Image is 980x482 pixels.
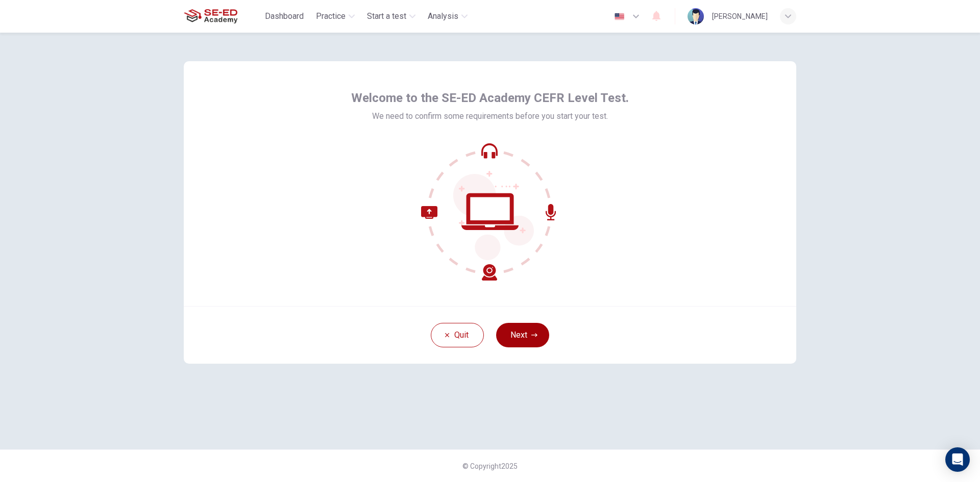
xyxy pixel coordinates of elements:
button: Practice [312,7,359,26]
a: SE-ED Academy logo [184,6,261,27]
span: © Copyright 2025 [462,462,518,470]
span: Start a test [367,10,406,22]
button: Quit [431,323,484,347]
img: Profile picture [688,8,704,24]
button: Dashboard [261,7,308,26]
img: SE-ED Academy logo [184,6,237,27]
span: Analysis [428,10,458,22]
span: Welcome to the SE-ED Academy CEFR Level Test. [351,90,629,106]
img: en [613,13,626,20]
div: [PERSON_NAME] [712,10,768,22]
div: Open Intercom Messenger [945,447,970,472]
span: Dashboard [265,10,304,22]
button: Start a test [363,7,420,26]
button: Next [496,323,549,347]
span: We need to confirm some requirements before you start your test. [372,110,608,122]
span: Practice [316,10,346,22]
button: Analysis [424,7,472,26]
